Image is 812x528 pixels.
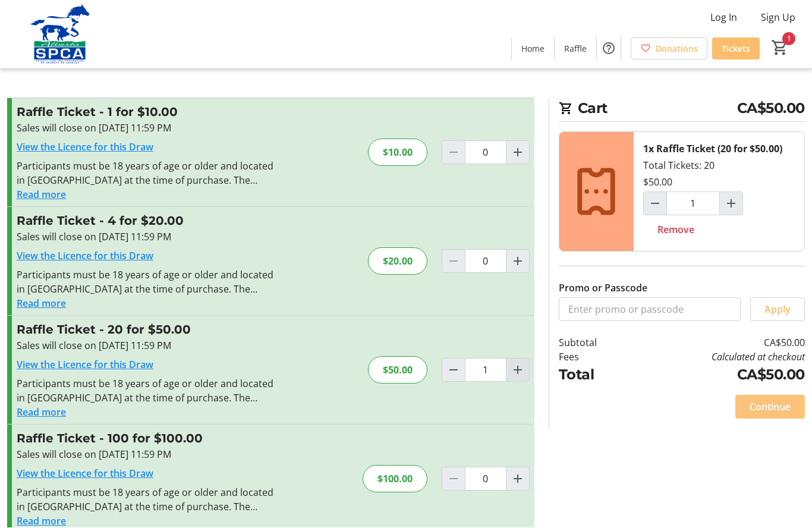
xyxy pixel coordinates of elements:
[17,406,66,420] button: Read more
[720,193,742,215] button: Increment by one
[559,350,630,364] td: Fees
[751,8,805,27] button: Sign Up
[465,141,506,165] input: Raffle Ticket Quantity
[465,467,506,491] input: Raffle Ticket Quantity
[630,350,805,364] td: Calculated at checkout
[644,193,666,215] button: Decrement by one
[17,448,276,462] div: Sales will close on [DATE] 11:59 PM
[555,38,596,60] a: Raffle
[559,336,630,350] td: Subtotal
[564,43,587,55] span: Raffle
[631,38,707,60] a: Donations
[17,486,276,514] div: Participants must be 18 years of age or older and located in [GEOGRAPHIC_DATA] at the time of pur...
[17,467,153,480] a: View the Licence for this Draw
[769,37,791,59] button: Cart
[559,98,805,122] h2: Cart
[712,38,760,60] a: Tickets
[17,141,153,154] a: View the Licence for this Draw
[368,248,427,275] div: $20.00
[17,159,276,188] div: Participants must be 18 years of age or older and located in [GEOGRAPHIC_DATA] at the time of pur...
[559,281,647,296] label: Promo or Passcode
[17,377,276,406] div: Participants must be 18 years of age or older and located in [GEOGRAPHIC_DATA] at the time of pur...
[656,43,698,55] span: Donations
[368,139,427,166] div: $10.00
[17,250,153,263] a: View the Licence for this Draw
[442,359,465,382] button: Decrement by one
[630,364,805,386] td: CA$50.00
[465,250,506,274] input: Raffle Ticket Quantity
[363,466,427,493] div: $100.00
[506,359,529,382] button: Increment by one
[666,192,720,216] input: Raffle Ticket (20 for $50.00) Quantity
[657,223,694,237] span: Remove
[17,212,276,230] h3: Raffle Ticket - 4 for $20.00
[17,430,276,448] h3: Raffle Ticket - 100 for $100.00
[17,121,276,136] div: Sales will close on [DATE] 11:59 PM
[750,298,805,322] button: Apply
[559,298,741,322] input: Enter promo or passcode
[465,359,506,382] input: Raffle Ticket Quantity
[368,357,427,384] div: $50.00
[17,188,66,202] button: Read more
[17,321,276,339] h3: Raffle Ticket - 20 for $50.00
[521,43,545,55] span: Home
[643,142,782,156] div: 1x Raffle Ticket (20 for $50.00)
[512,38,554,60] a: Home
[722,43,750,55] span: Tickets
[559,364,630,386] td: Total
[701,8,747,27] button: Log In
[506,468,529,491] button: Increment by one
[7,5,113,64] img: Alberta SPCA's Logo
[17,230,276,244] div: Sales will close on [DATE] 11:59 PM
[17,268,276,297] div: Participants must be 18 years of age or older and located in [GEOGRAPHIC_DATA] at the time of pur...
[750,400,791,414] span: Continue
[506,250,529,273] button: Increment by one
[764,303,791,317] span: Apply
[643,218,709,242] button: Remove
[506,142,529,164] button: Increment by one
[597,37,621,61] button: Help
[17,103,276,121] h3: Raffle Ticket - 1 for $10.00
[735,395,805,419] button: Continue
[630,336,805,350] td: CA$50.00
[17,297,66,311] button: Read more
[761,11,795,25] span: Sign Up
[710,11,737,25] span: Log In
[634,133,804,252] div: Total Tickets: 20
[17,339,276,353] div: Sales will close on [DATE] 11:59 PM
[17,359,153,372] a: View the Licence for this Draw
[737,98,805,120] span: CA$50.00
[643,175,672,190] div: $50.00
